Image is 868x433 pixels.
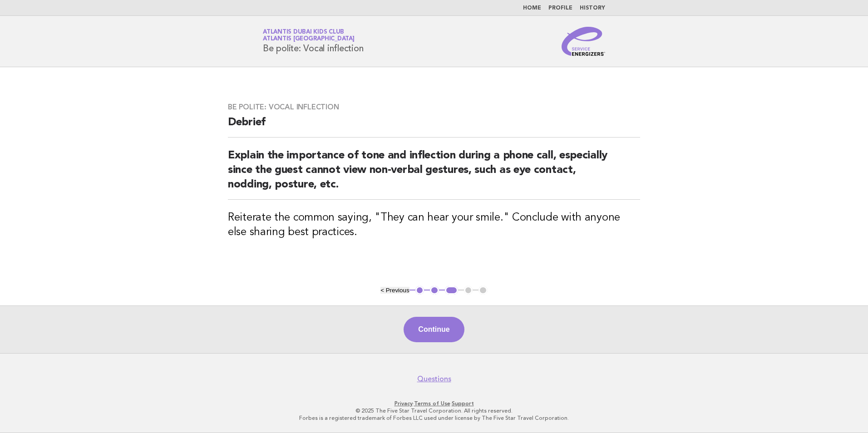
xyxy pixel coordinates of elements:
button: 2 [430,286,439,295]
h1: Be polite: Vocal inflection [263,30,363,53]
p: · · [156,400,712,407]
h3: Be polite: Vocal inflection [228,103,640,112]
a: Home [523,5,541,11]
button: Continue [404,317,464,342]
button: < Previous [380,287,409,294]
a: Questions [417,374,451,384]
a: History [580,5,605,11]
button: 1 [415,286,424,295]
p: Forbes is a registered trademark of Forbes LLC used under license by The Five Star Travel Corpora... [156,414,712,422]
span: Atlantis [GEOGRAPHIC_DATA] [263,36,355,42]
h3: Reiterate the common saying, "They can hear your smile." Conclude with anyone else sharing best p... [228,211,640,240]
button: 3 [445,286,458,295]
p: © 2025 The Five Star Travel Corporation. All rights reserved. [156,407,712,414]
a: Terms of Use [414,400,450,407]
a: Support [452,400,474,407]
h2: Explain the importance of tone and inflection during a phone call, especially since the guest can... [228,148,640,200]
img: Service Energizers [562,27,605,56]
h2: Debrief [228,115,640,138]
a: Privacy [395,400,413,407]
a: Profile [548,5,572,11]
a: Atlantis Dubai Kids ClubAtlantis [GEOGRAPHIC_DATA] [263,29,355,42]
